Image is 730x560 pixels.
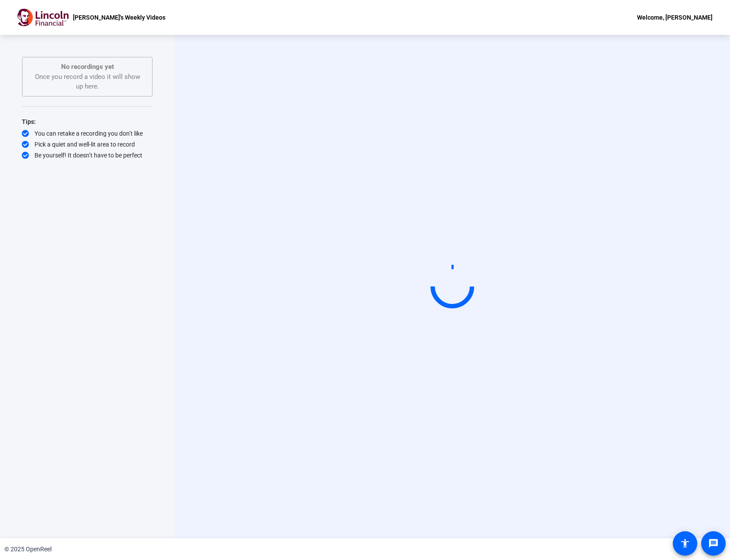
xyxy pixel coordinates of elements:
[22,140,153,149] div: Pick a quiet and well-lit area to record
[31,62,143,72] p: No recordings yet
[708,538,719,549] mat-icon: message
[22,151,153,160] div: Be yourself! It doesn’t have to be perfect
[22,116,153,127] div: Tips:
[4,545,52,554] div: © 2025 OpenReel
[17,9,69,26] img: OpenReel logo
[73,12,165,23] p: [PERSON_NAME]'s Weekly Videos
[31,62,143,92] div: Once you record a video it will show up here.
[637,12,713,23] div: Welcome, [PERSON_NAME]
[680,538,690,549] mat-icon: accessibility
[22,129,153,138] div: You can retake a recording you don’t like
